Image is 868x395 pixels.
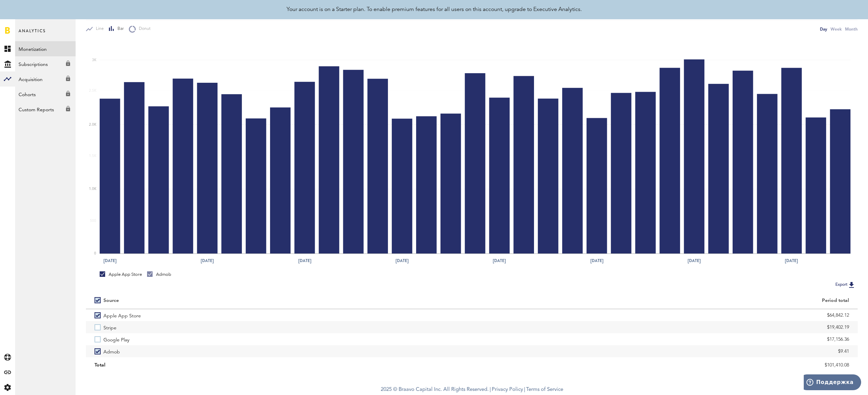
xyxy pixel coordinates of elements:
[526,387,563,392] a: Terms of Service
[15,71,76,87] a: Acquisition
[89,188,97,191] text: 1.0K
[103,298,119,304] div: Source
[480,346,849,357] div: $9.41
[89,154,97,158] text: 1.5K
[94,252,96,255] text: 0
[396,258,409,264] text: [DATE]
[89,123,97,126] text: 2.0K
[480,310,849,320] div: $64,842.12
[480,360,849,370] div: $101,410.08
[847,281,856,289] img: Export
[15,87,76,102] a: Cohorts
[15,102,76,117] a: Custom Reports
[89,89,97,92] text: 2.5K
[201,258,214,264] text: [DATE]
[94,360,463,370] div: Total
[15,41,76,56] a: Monetization
[103,333,130,345] span: Google Play
[833,280,858,289] button: Export
[493,258,506,264] text: [DATE]
[92,58,97,62] text: 3K
[136,26,151,32] span: Donut
[381,385,489,395] span: 2025 © Braavo Capital Inc. All Rights Reserved.
[103,258,116,264] text: [DATE]
[287,5,582,14] div: Your account is on a Starter plan. To enable premium features for all users on this account, upgr...
[298,258,311,264] text: [DATE]
[480,322,849,332] div: $19,402.19
[804,374,861,392] iframe: Открывает виджет для поиска дополнительной информации
[147,271,171,278] div: Admob
[19,27,46,41] span: Analytics
[103,345,120,357] span: Admob
[590,258,603,264] text: [DATE]
[103,321,116,333] span: Stripe
[845,25,858,33] div: Month
[90,219,96,223] text: 500
[831,25,842,33] div: Week
[492,387,523,392] a: Privacy Policy
[15,56,76,71] a: Subscriptions
[480,298,849,304] div: Period total
[688,258,701,264] text: [DATE]
[480,334,849,345] div: $17,156.36
[114,26,124,32] span: Bar
[100,271,142,278] div: Apple App Store
[93,26,104,32] span: Line
[785,258,798,264] text: [DATE]
[820,25,827,33] div: Day
[103,309,141,321] span: Apple App Store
